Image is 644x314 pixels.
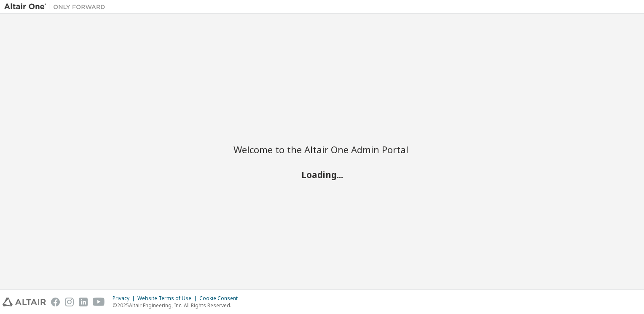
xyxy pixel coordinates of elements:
div: Website Terms of Use [137,295,199,302]
img: linkedin.svg [79,298,88,306]
p: © 2025 Altair Engineering, Inc. All Rights Reserved. [113,302,243,309]
div: Cookie Consent [199,295,243,302]
img: Altair One [4,3,110,11]
div: Privacy [113,295,137,302]
h2: Welcome to the Altair One Admin Portal [233,144,411,155]
img: facebook.svg [51,298,60,306]
img: youtube.svg [93,298,105,306]
img: instagram.svg [65,298,74,306]
img: altair_logo.svg [3,298,46,306]
h2: Loading... [233,169,411,180]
